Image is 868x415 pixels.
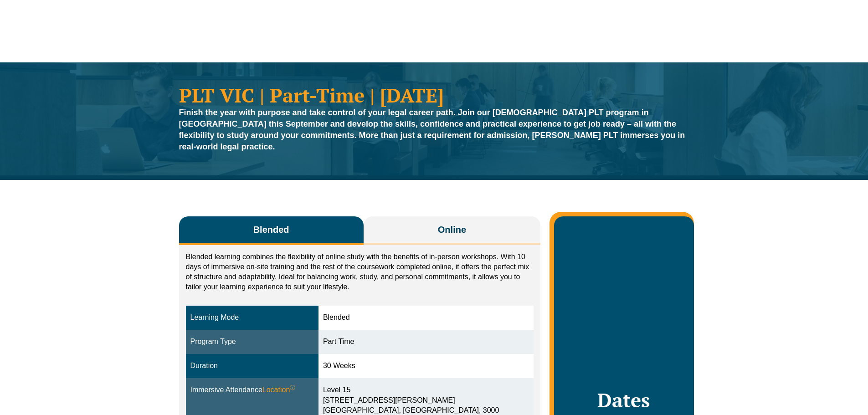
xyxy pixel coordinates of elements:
div: Immersive Attendance [190,385,314,395]
div: Blended [323,313,529,323]
div: Program Type [190,337,314,347]
div: Part Time [323,337,529,347]
h2: Dates [563,389,684,411]
sup: ⓘ [290,384,295,391]
div: 30 Weeks [323,361,529,371]
span: Location [262,385,296,395]
div: Duration [190,361,314,371]
span: Blended [253,223,289,236]
span: Online [438,223,466,236]
strong: Finish the year with purpose and take control of your legal career path. Join our [DEMOGRAPHIC_DA... [179,108,685,151]
div: Learning Mode [190,313,314,323]
h1: PLT VIC | Part-Time | [DATE] [179,85,689,105]
p: Blended learning combines the flexibility of online study with the benefits of in-person workshop... [186,252,534,292]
